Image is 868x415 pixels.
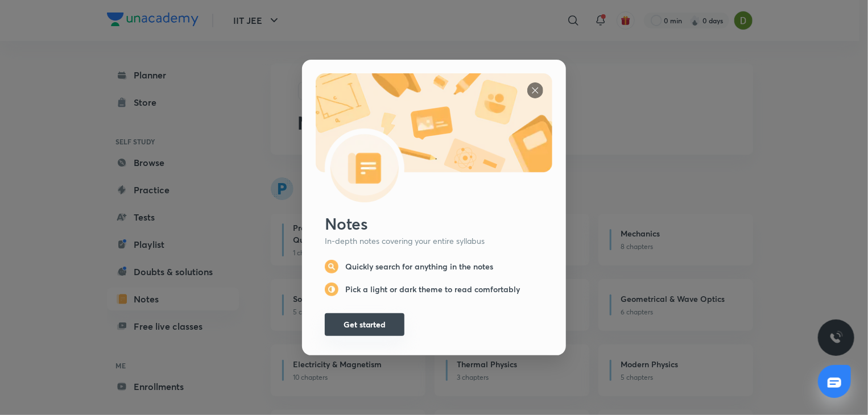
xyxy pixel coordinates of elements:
div: Notes [325,213,552,234]
button: Get started [325,313,404,336]
h6: Pick a light or dark theme to read comfortably [345,284,520,294]
img: notes [316,73,552,202]
h6: Quickly search for anything in the notes [345,262,493,272]
p: In-depth notes covering your entire syllabus [325,236,543,246]
img: notes [527,82,543,98]
img: notes [325,260,338,273]
img: notes [325,283,338,296]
